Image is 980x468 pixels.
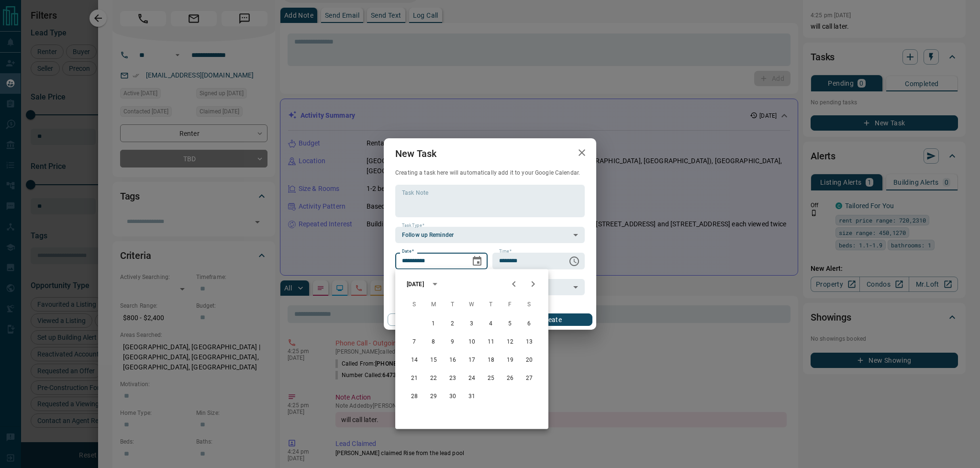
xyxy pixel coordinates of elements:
[523,275,543,294] button: Next month
[463,334,480,351] button: 10
[406,352,423,369] button: 14
[521,370,538,387] button: 27
[463,370,480,387] button: 24
[395,227,585,243] div: Follow up Reminder
[402,248,414,255] label: Date
[425,388,442,405] button: 29
[482,334,500,351] button: 11
[499,248,512,255] label: Time
[444,295,461,314] span: Tuesday
[468,252,487,271] button: Choose date, selected date is Oct 15, 2025
[425,295,442,314] span: Monday
[425,315,442,333] button: 1
[463,295,480,314] span: Wednesday
[425,370,442,387] button: 22
[388,313,469,326] button: Cancel
[444,370,461,387] button: 23
[384,138,448,169] h2: New Task
[482,315,500,333] button: 4
[482,295,500,314] span: Thursday
[501,315,519,333] button: 5
[501,352,519,369] button: 19
[482,370,500,387] button: 25
[444,315,461,333] button: 2
[425,352,442,369] button: 15
[463,352,480,369] button: 17
[463,388,480,405] button: 31
[501,295,519,314] span: Friday
[425,334,442,351] button: 8
[406,388,423,405] button: 28
[482,352,500,369] button: 18
[521,352,538,369] button: 20
[501,370,519,387] button: 26
[521,295,538,314] span: Saturday
[402,223,424,229] label: Task Type
[427,276,443,292] button: calendar view is open, switch to year view
[521,334,538,351] button: 13
[565,252,584,271] button: Choose time, selected time is 6:00 AM
[463,315,480,333] button: 3
[444,334,461,351] button: 9
[501,334,519,351] button: 12
[407,280,424,289] div: [DATE]
[504,275,523,294] button: Previous month
[521,315,538,333] button: 6
[444,388,461,405] button: 30
[406,295,423,314] span: Sunday
[406,334,423,351] button: 7
[444,352,461,369] button: 16
[395,169,585,177] p: Creating a task here will automatically add it to your Google Calendar.
[511,313,592,326] button: Create
[406,370,423,387] button: 21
